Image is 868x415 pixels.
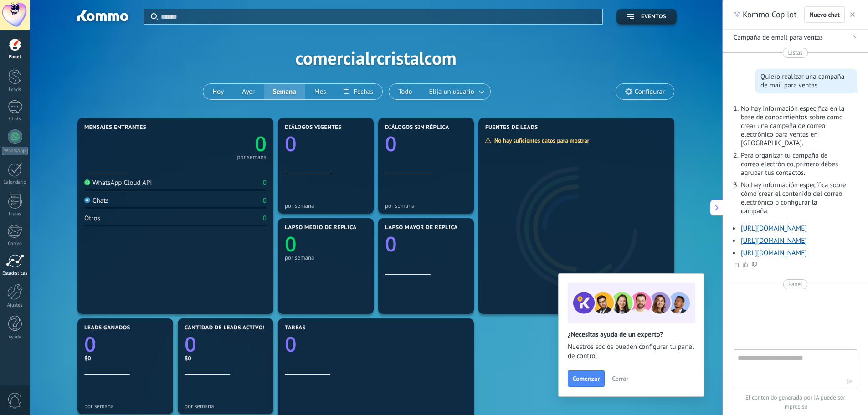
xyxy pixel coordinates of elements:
div: Quiero realizar una campaña de mail para ventas [760,72,852,90]
span: Panel [788,280,802,289]
span: Nuevo chat [809,11,840,18]
span: Campaña de email para ventas [734,33,823,42]
p: No hay información específica en la base de conocimientos sobre cómo crear una campaña de correo ... [741,104,846,148]
text: 0 [185,330,196,358]
a: [URL][DOMAIN_NAME] [741,224,807,233]
div: por semana [285,202,367,209]
span: Diálogos vigentes [285,124,342,131]
div: WhatsApp Cloud API [84,179,152,187]
span: Configurar [635,88,665,96]
img: WhatsApp Cloud API [84,179,90,185]
a: 0 [84,330,166,358]
div: Listas [2,211,28,217]
div: por semana [237,155,267,159]
span: Cerrar [612,375,628,382]
div: Leads [2,87,28,93]
a: 0 [175,130,267,158]
h2: ¿Necesitas ayuda de un experto? [568,330,694,339]
div: Chats [2,116,28,122]
button: Semana [264,84,305,99]
text: 0 [285,230,297,258]
button: Ayer [233,84,264,99]
span: Listas [788,48,802,57]
button: Cerrar [608,372,632,385]
span: Tareas [285,325,306,331]
button: Campaña de email para ventas [723,30,868,46]
a: [URL][DOMAIN_NAME] [741,236,807,245]
div: 0 [263,196,267,205]
span: Comenzar [573,375,600,382]
text: 0 [285,330,297,358]
span: Elija un usuario [427,86,476,98]
button: Elija un usuario [421,84,490,99]
span: Lapso mayor de réplica [385,225,457,231]
div: WhatsApp [2,147,28,155]
div: 0 [263,179,267,187]
div: por semana [385,202,467,209]
span: El contenido generado por IA puede ser impreciso [734,393,857,411]
div: No hay suficientes datos para mostrar [485,137,596,144]
img: Chats [84,197,90,203]
div: Ajustes [2,302,28,308]
button: Comenzar [568,370,605,387]
div: Otros [84,214,100,223]
p: No hay información específica sobre cómo crear el contenido del correo electrónico o configurar l... [741,181,846,215]
text: 0 [385,230,397,258]
div: Correo [2,241,28,247]
span: Fuentes de leads [485,124,538,131]
a: 0 [285,330,467,358]
text: 0 [255,130,267,158]
span: Eventos [641,14,666,20]
span: Leads ganados [84,325,130,331]
div: Estadísticas [2,271,28,277]
div: por semana [84,403,166,410]
div: $0 [185,354,267,362]
div: Panel [2,54,28,60]
button: Fechas [335,84,382,99]
span: Nuestros socios pueden configurar tu panel de control. [568,343,694,361]
button: Hoy [203,84,233,99]
div: Ayuda [2,334,28,340]
div: Chats [84,196,109,205]
a: 0 [185,330,267,358]
div: $0 [84,354,166,362]
p: Para organizar tu campaña de correo electrónico, primero debes agrupar tus contactos. [741,151,846,177]
span: Kommo Copilot [743,9,796,20]
span: Diálogos sin réplica [385,124,449,131]
button: Mes [305,84,335,99]
text: 0 [385,130,397,158]
a: [URL][DOMAIN_NAME] [741,249,807,257]
div: por semana [285,254,367,261]
button: Todo [389,84,421,99]
text: 0 [285,130,297,158]
span: Mensajes entrantes [84,124,146,131]
button: Eventos [616,9,677,25]
button: Nuevo chat [804,6,845,23]
span: Cantidad de leads activos [185,325,266,331]
span: Lapso medio de réplica [285,225,357,231]
div: 0 [263,214,267,223]
text: 0 [84,330,96,358]
div: Calendario [2,179,28,185]
div: por semana [185,403,267,410]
